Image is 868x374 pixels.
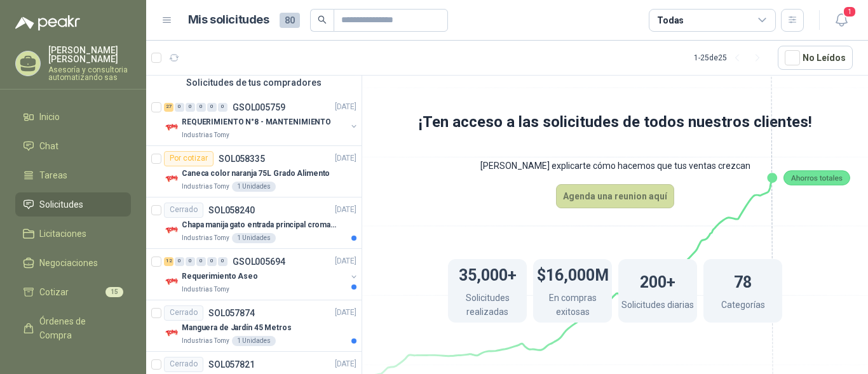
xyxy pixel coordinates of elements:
div: 1 Unidades [232,336,276,346]
p: SOL058240 [208,206,255,215]
div: 1 Unidades [232,233,276,243]
img: Company Logo [164,120,179,135]
a: Licitaciones [15,222,131,246]
span: Negociaciones [39,256,98,270]
a: Solicitudes [15,192,131,217]
div: 0 [175,103,184,112]
p: Requerimiento Aseo [182,270,258,283]
a: CerradoSOL058240[DATE] Company LogoChapa manija gato entrada principal cromado mate llave de segu... [146,197,362,249]
span: 15 [105,287,123,297]
span: Inicio [39,110,60,124]
a: CerradoSOL057874[DATE] Company LogoManguera de Jardín 45 MetrosIndustrias Tomy1 Unidades [146,300,362,352]
a: Inicio [15,105,131,129]
p: Industrias Tomy [182,233,229,243]
p: SOL057821 [208,360,255,369]
a: Por cotizarSOL058335[DATE] Company LogoCaneca color naranja 75L Grado AlimentoIndustrias Tomy1 Un... [146,146,362,197]
span: Chat [39,139,58,153]
div: Por cotizar [164,151,214,166]
div: Solicitudes de tus compradores [146,70,362,95]
p: [DATE] [335,204,356,216]
p: Chapa manija gato entrada principal cromado mate llave de seguridad [182,219,340,231]
span: Tareas [39,168,67,182]
p: [DATE] [335,152,356,164]
img: Company Logo [164,223,179,238]
button: No Leídos [778,46,853,70]
img: Company Logo [164,326,179,341]
img: Company Logo [164,274,179,290]
p: [DATE] [335,358,356,370]
a: 27 0 0 0 0 0 GSOL005759[DATE] Company LogoREQUERIMIENTO N°8 - MANTENIMIENTOIndustrias Tomy [164,100,359,140]
p: Industrias Tomy [182,336,229,346]
h1: $16,000M [537,260,609,288]
p: [PERSON_NAME] [PERSON_NAME] [48,46,131,63]
a: 12 0 0 0 0 0 GSOL005694[DATE] Company LogoRequerimiento AseoIndustrias Tomy [164,254,359,295]
a: Cotizar15 [15,280,131,304]
p: [DATE] [335,101,356,113]
p: Solicitudes realizadas [448,291,527,322]
p: Industrias Tomy [182,130,229,140]
div: 0 [196,257,206,266]
p: GSOL005759 [233,103,285,112]
div: 12 [164,257,173,266]
div: 0 [218,257,227,266]
p: Solicitudes diarias [621,298,694,315]
a: Tareas [15,163,131,187]
span: search [318,15,327,24]
div: Cerrado [164,305,203,321]
p: Asesoría y consultoria automatizando sas [48,66,131,81]
div: 0 [218,103,227,112]
p: GSOL005694 [233,257,285,266]
h1: 200+ [640,267,675,295]
div: 0 [196,103,206,112]
span: Cotizar [39,285,69,299]
p: Caneca color naranja 75L Grado Alimento [182,168,330,180]
p: Manguera de Jardín 45 Metros [182,322,292,334]
div: 0 [186,103,195,112]
p: REQUERIMIENTO N°8 - MANTENIMIENTO [182,116,331,128]
div: 0 [207,257,217,266]
a: Negociaciones [15,251,131,275]
p: Categorías [721,298,765,315]
p: [DATE] [335,255,356,267]
h1: 78 [734,267,752,295]
div: Cerrado [164,203,203,218]
h1: 35,000+ [459,260,517,288]
h1: Mis solicitudes [188,11,269,29]
p: [DATE] [335,307,356,319]
div: Cerrado [164,357,203,372]
div: 27 [164,103,173,112]
span: Licitaciones [39,227,86,241]
img: Company Logo [164,171,179,187]
p: SOL057874 [208,309,255,317]
span: Órdenes de Compra [39,314,119,342]
div: 1 Unidades [232,182,276,192]
p: SOL058335 [219,154,265,163]
a: Chat [15,134,131,158]
span: 1 [843,6,857,18]
div: 0 [175,257,184,266]
p: Industrias Tomy [182,182,229,192]
button: 1 [830,9,853,32]
span: 80 [280,13,300,28]
img: Logo peakr [15,15,80,30]
div: 0 [186,257,195,266]
div: 0 [207,103,217,112]
div: 1 - 25 de 25 [694,48,768,68]
p: Industrias Tomy [182,284,229,295]
a: Órdenes de Compra [15,309,131,347]
button: Agenda una reunion aquí [556,184,674,208]
span: Solicitudes [39,197,83,211]
div: Todas [657,13,684,27]
p: En compras exitosas [533,291,612,322]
